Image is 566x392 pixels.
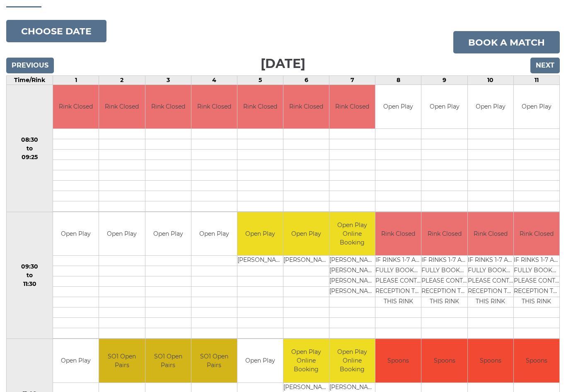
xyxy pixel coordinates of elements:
[53,76,99,85] td: 1
[283,76,329,85] td: 6
[467,76,513,85] td: 10
[468,266,513,277] td: FULLY BOOKED
[513,76,559,85] td: 11
[514,213,559,256] td: Rink Closed
[6,58,54,74] input: Previous
[375,76,421,85] td: 8
[514,339,559,383] td: Spoons
[99,339,145,383] td: SO1 Open Pairs
[283,85,329,129] td: Rink Closed
[7,85,53,213] td: 08:30 to 09:25
[514,298,559,308] td: THIS RINK
[375,256,421,266] td: IF RINKS 1-7 ARE
[329,256,375,266] td: [PERSON_NAME]
[375,287,421,298] td: RECEPTION TO BOOK
[99,85,145,129] td: Rink Closed
[191,85,237,129] td: Rink Closed
[237,76,283,85] td: 5
[237,85,283,129] td: Rink Closed
[514,277,559,287] td: PLEASE CONTACT
[145,76,191,85] td: 3
[191,76,237,85] td: 4
[53,85,99,129] td: Rink Closed
[283,256,329,266] td: [PERSON_NAME]
[421,85,467,129] td: Open Play
[468,256,513,266] td: IF RINKS 1-7 ARE
[421,287,467,298] td: RECEPTION TO BOOK
[6,20,106,43] button: Choose date
[468,277,513,287] td: PLEASE CONTACT
[237,256,283,266] td: [PERSON_NAME]
[329,213,375,256] td: Open Play Online Booking
[468,213,513,256] td: Rink Closed
[283,339,329,383] td: Open Play Online Booking
[468,339,513,383] td: Spoons
[7,212,53,339] td: 09:30 to 11:30
[375,266,421,277] td: FULLY BOOKED
[421,339,467,383] td: Spoons
[145,213,191,256] td: Open Play
[329,76,375,85] td: 7
[375,339,421,383] td: Spoons
[375,277,421,287] td: PLEASE CONTACT
[421,256,467,266] td: IF RINKS 1-7 ARE
[468,287,513,298] td: RECEPTION TO BOOK
[329,287,375,298] td: [PERSON_NAME]
[468,298,513,308] td: THIS RINK
[530,58,560,74] input: Next
[421,298,467,308] td: THIS RINK
[145,85,191,129] td: Rink Closed
[421,76,467,85] td: 9
[237,339,283,383] td: Open Play
[453,31,560,54] a: Book a match
[237,213,283,256] td: Open Play
[329,266,375,277] td: [PERSON_NAME]
[375,85,421,129] td: Open Play
[283,213,329,256] td: Open Play
[99,76,145,85] td: 2
[191,339,237,383] td: SO1 Open Pairs
[53,213,99,256] td: Open Play
[421,266,467,277] td: FULLY BOOKED
[514,287,559,298] td: RECEPTION TO BOOK
[329,277,375,287] td: [PERSON_NAME]
[329,339,375,383] td: Open Play Online Booking
[514,85,559,129] td: Open Play
[375,298,421,308] td: THIS RINK
[7,76,53,85] td: Time/Rink
[191,213,237,256] td: Open Play
[421,213,467,256] td: Rink Closed
[375,213,421,256] td: Rink Closed
[53,339,99,383] td: Open Play
[145,339,191,383] td: SO1 Open Pairs
[514,266,559,277] td: FULLY BOOKED
[99,213,145,256] td: Open Play
[421,277,467,287] td: PLEASE CONTACT
[468,85,513,129] td: Open Play
[514,256,559,266] td: IF RINKS 1-7 ARE
[329,85,375,129] td: Rink Closed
